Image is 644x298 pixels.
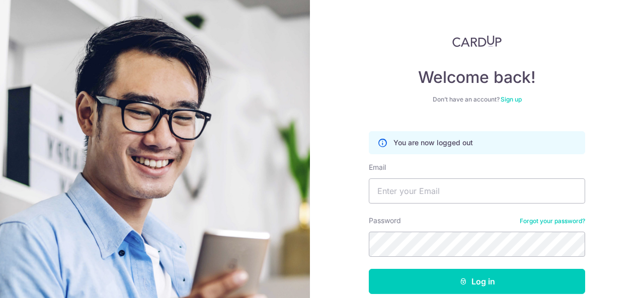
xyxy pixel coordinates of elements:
img: CardUp Logo [452,35,502,47]
label: Email [369,162,386,172]
button: Log in [369,269,585,294]
label: Password [369,216,401,226]
input: Enter your Email [369,178,585,204]
h4: Welcome back! [369,67,585,87]
p: You are now logged out [393,138,473,148]
a: Sign up [501,95,522,103]
div: Don’t have an account? [369,95,585,104]
a: Forgot your password? [520,217,585,225]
